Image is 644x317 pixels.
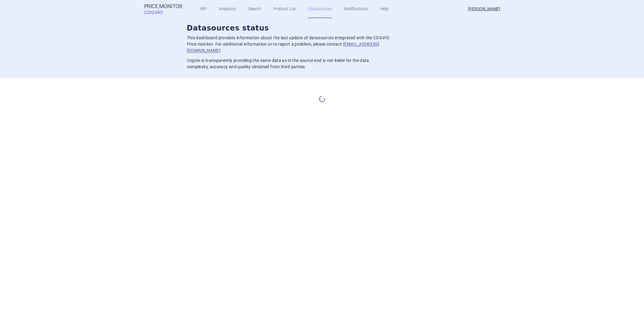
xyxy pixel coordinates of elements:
[144,9,171,14] span: COGVIO
[187,23,457,34] h2: Datasources status
[187,35,390,54] p: This dashboard provides information about the last update of datasources integrated with the COGV...
[144,3,182,15] a: Price MonitorCOGVIO
[187,42,380,53] a: [EMAIL_ADDRESS][DOMAIN_NAME]
[144,3,182,9] strong: Price Monitor
[187,57,390,70] p: Cogvio is transparently providing the same data as in the source and is not liable for the data c...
